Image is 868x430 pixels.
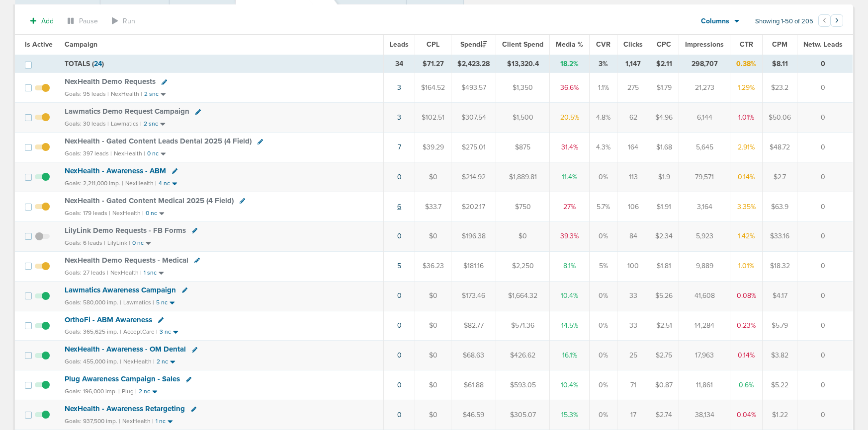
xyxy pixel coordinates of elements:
[831,14,843,27] button: Go to next page
[415,192,451,221] td: $33.7
[125,180,157,187] small: NexHealth |
[144,90,159,98] small: 2 snc
[649,281,679,311] td: $5.26
[144,269,157,277] small: 1 snc
[496,162,550,192] td: $1,889.81
[123,328,158,335] small: AcceptCare |
[590,400,617,430] td: 0%
[65,77,156,86] span: NexHealth Demo Requests
[451,221,496,251] td: $196.38
[590,55,617,73] td: 3%
[617,192,649,221] td: 106
[797,251,853,281] td: 0
[590,311,617,341] td: 0%
[415,251,451,281] td: $36.23
[451,192,496,221] td: $202.17
[818,16,843,28] ul: Pagination
[496,311,550,341] td: $571.36
[679,73,730,103] td: 21,273
[797,400,853,430] td: 0
[65,269,108,277] small: Goals: 27 leads |
[147,150,159,157] small: 0 nc
[763,311,797,341] td: $5.79
[730,162,763,192] td: 0.14%
[649,192,679,221] td: $1.91
[496,400,550,430] td: $305.07
[679,341,730,370] td: 17,963
[122,418,154,425] small: NexHealth |
[107,239,130,246] small: LilyLink |
[617,73,649,103] td: 275
[679,281,730,311] td: 41,608
[730,192,763,221] td: 3.35%
[649,73,679,103] td: $1.79
[65,150,112,157] small: Goals: 397 leads |
[460,40,487,49] span: Spend
[590,192,617,221] td: 5.7%
[550,311,590,341] td: 14.5%
[65,404,185,413] span: NexHealth - Awareness Retargeting
[397,381,402,389] a: 0
[65,90,109,98] small: Goals: 95 leads |
[763,192,797,221] td: $63.9
[451,400,496,430] td: $46.59
[451,311,496,341] td: $82.77
[415,341,451,370] td: $0
[679,103,730,133] td: 6,144
[797,370,853,400] td: 0
[65,107,189,116] span: Lawmatics Demo Request Campaign
[397,203,401,211] a: 6
[65,418,120,425] small: Goals: 937,500 imp. |
[451,73,496,103] td: $493.57
[763,281,797,311] td: $4.17
[730,55,763,73] td: 0.38%
[617,162,649,192] td: 113
[797,103,853,133] td: 0
[550,133,590,162] td: 31.4%
[496,221,550,251] td: $0
[112,210,144,216] small: NexHealth |
[617,370,649,400] td: 71
[797,192,853,221] td: 0
[657,40,671,49] span: CPC
[110,269,142,276] small: NexHealth |
[451,55,496,73] td: $2,423.28
[679,311,730,341] td: 14,284
[397,291,402,300] a: 0
[730,341,763,370] td: 0.14%
[496,73,550,103] td: $1,350
[397,262,401,270] a: 5
[156,418,166,425] small: 1 nc
[763,400,797,430] td: $1.22
[496,192,550,221] td: $750
[763,251,797,281] td: $18.32
[146,210,157,217] small: 0 nc
[701,16,729,26] span: Columns
[679,192,730,221] td: 3,164
[496,341,550,370] td: $426.62
[590,73,617,103] td: 1.1%
[590,251,617,281] td: 5%
[427,40,439,49] span: CPL
[502,40,543,49] span: Client Spend
[65,120,109,128] small: Goals: 30 leads |
[649,370,679,400] td: $0.87
[496,55,550,73] td: $13,320.4
[730,73,763,103] td: 1.29%
[139,388,150,395] small: 2 nc
[397,173,402,181] a: 0
[390,40,409,49] span: Leads
[156,299,168,306] small: 5 nc
[65,345,186,354] span: NexHealth - Awareness - OM Dental
[649,221,679,251] td: $2.34
[65,210,110,217] small: Goals: 179 leads |
[596,40,610,49] span: CVR
[730,281,763,311] td: 0.08%
[550,251,590,281] td: 8.1%
[415,311,451,341] td: $0
[25,40,53,49] span: Is Active
[451,281,496,311] td: $173.46
[679,251,730,281] td: 9,889
[763,55,797,73] td: $8.11
[496,370,550,400] td: $593.05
